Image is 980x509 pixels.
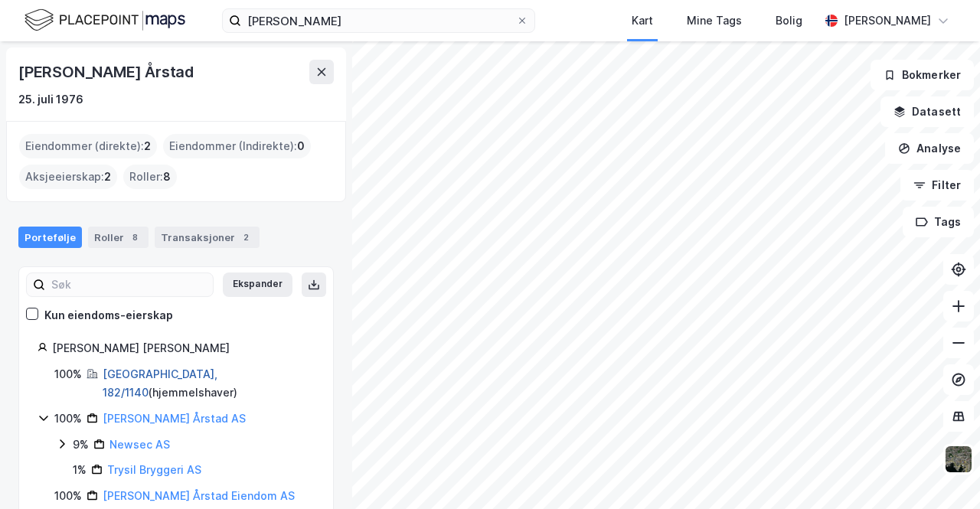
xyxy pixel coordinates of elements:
div: [PERSON_NAME] [844,11,931,30]
a: Newsec AS [109,438,170,451]
button: Bokmerker [871,60,974,90]
button: Analyse [885,133,974,164]
a: [GEOGRAPHIC_DATA], 182/1140 [103,367,217,399]
div: [PERSON_NAME] Årstad [18,60,197,84]
button: Tags [903,207,974,237]
div: Roller : [123,165,177,189]
span: 0 [297,137,305,155]
div: Transaksjoner [155,227,260,248]
span: 8 [163,168,171,186]
div: Kun eiendoms-eierskap [44,306,173,325]
a: [PERSON_NAME] Årstad Eiendom AS [103,489,295,502]
div: 100% [54,409,82,428]
div: [PERSON_NAME] [PERSON_NAME] [52,339,315,357]
div: 25. juli 1976 [18,90,83,109]
div: 100% [54,487,82,505]
div: Mine Tags [687,11,742,30]
div: Portefølje [18,227,82,248]
div: 9% [73,436,89,454]
div: 8 [127,230,142,245]
img: logo.f888ab2527a4732fd821a326f86c7f29.svg [24,7,185,34]
div: 2 [238,230,253,245]
div: Roller [88,227,149,248]
a: [PERSON_NAME] Årstad AS [103,412,246,425]
span: 2 [144,137,151,155]
div: Kart [632,11,653,30]
button: Datasett [880,96,974,127]
input: Søk på adresse, matrikkel, gårdeiere, leietakere eller personer [241,9,516,32]
iframe: Chat Widget [903,436,980,509]
div: ( hjemmelshaver ) [103,365,315,402]
button: Ekspander [223,272,292,297]
a: Trysil Bryggeri AS [107,463,201,476]
div: Bolig [776,11,802,30]
button: Filter [900,170,974,201]
div: 1% [73,461,87,479]
div: Eiendommer (Indirekte) : [163,134,311,158]
input: Søk [45,273,213,296]
div: Aksjeeierskap : [19,165,117,189]
div: Eiendommer (direkte) : [19,134,157,158]
span: 2 [104,168,111,186]
div: 100% [54,365,82,383]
